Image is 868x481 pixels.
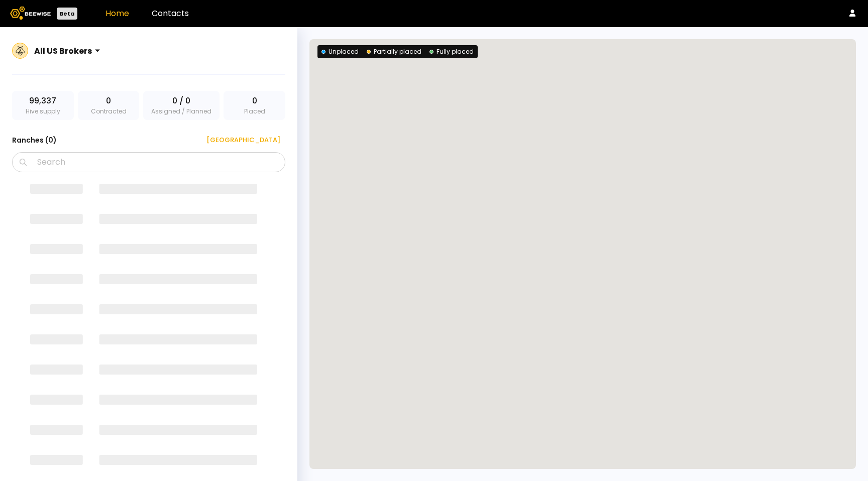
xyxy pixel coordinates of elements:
[29,95,56,107] span: 99,337
[12,91,74,120] div: Hive supply
[10,7,51,20] img: Beewise logo
[78,91,140,120] div: Contracted
[152,8,189,19] a: Contacts
[57,8,77,20] div: Beta
[12,133,57,147] h3: Ranches ( 0 )
[224,91,285,120] div: Placed
[199,135,280,145] div: [GEOGRAPHIC_DATA]
[143,91,220,120] div: Assigned / Planned
[321,47,359,56] div: Unplaced
[106,95,111,107] span: 0
[367,47,421,56] div: Partially placed
[252,95,257,107] span: 0
[34,45,92,57] div: All US Brokers
[429,47,474,56] div: Fully placed
[172,95,190,107] span: 0 / 0
[194,132,285,148] button: [GEOGRAPHIC_DATA]
[105,8,129,19] a: Home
